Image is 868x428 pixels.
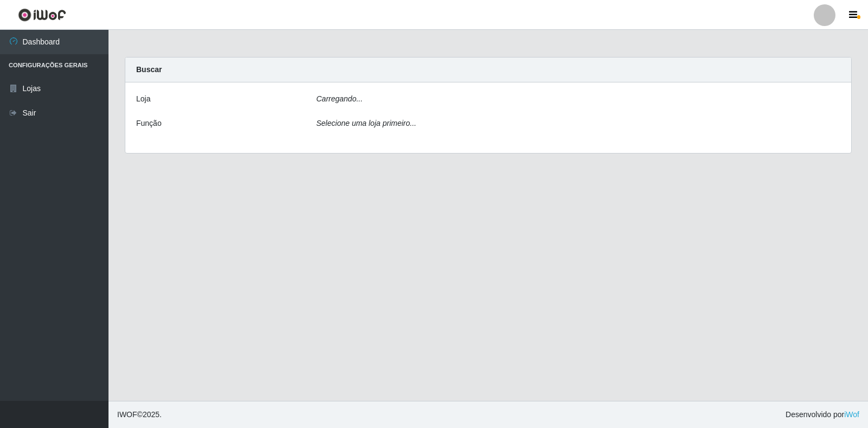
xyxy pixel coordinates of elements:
[18,8,66,22] img: CoreUI Logo
[316,119,416,127] i: Selecione uma loja primeiro...
[844,410,859,419] a: iWof
[136,65,162,74] strong: Buscar
[136,93,150,105] label: Loja
[117,409,162,420] span: © 2025 .
[316,94,363,103] i: Carregando...
[136,118,162,129] label: Função
[786,409,859,420] span: Desenvolvido por
[117,410,137,419] span: IWOF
